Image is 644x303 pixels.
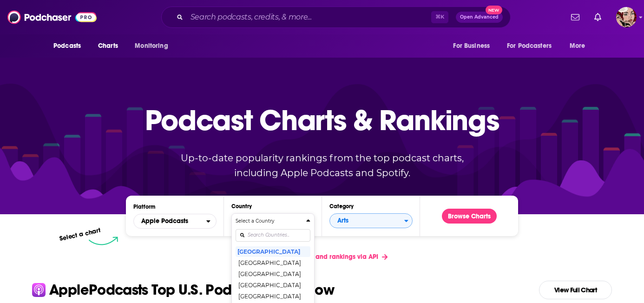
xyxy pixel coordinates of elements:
button: [GEOGRAPHIC_DATA] [236,246,310,257]
span: Podcasts [53,40,81,53]
span: Logged in as NBM-Suzi [616,7,637,27]
button: open menu [47,37,93,55]
span: Open Advanced [460,15,499,20]
span: Charts [98,40,118,53]
button: [GEOGRAPHIC_DATA] [236,268,310,279]
button: open menu [501,37,565,55]
a: Charts [92,37,124,55]
span: For Podcasters [507,40,552,53]
button: open menu [128,37,180,55]
span: Arts [330,213,404,229]
p: Apple Podcasts Top U.S. Podcasts Right Now [49,283,334,297]
img: Podchaser - Follow, Share and Rate Podcasts [7,8,97,26]
button: Open AdvancedNew [456,12,503,23]
input: Search Countries... [236,229,310,242]
img: apple Icon [32,283,46,296]
span: Get podcast charts and rankings via API [256,253,378,261]
button: open menu [447,37,501,55]
a: Show notifications dropdown [567,9,583,25]
button: [GEOGRAPHIC_DATA] [236,257,310,268]
span: More [570,40,585,53]
a: Show notifications dropdown [591,9,605,25]
img: User Profile [616,7,637,27]
h2: Platforms [133,214,217,229]
input: Search podcasts, credits, & more... [187,10,431,25]
button: [GEOGRAPHIC_DATA] [236,290,310,302]
span: For Business [453,40,490,53]
span: New [486,6,502,14]
span: ⌘ K [431,11,448,23]
button: open menu [133,214,217,229]
span: Monitoring [135,40,168,53]
button: Categories [329,213,413,228]
p: Up-to-date popularity rankings from the top podcast charts, including Apple Podcasts and Spotify. [162,151,482,180]
button: open menu [563,37,597,55]
button: Show profile menu [616,7,637,27]
div: Search podcasts, credits, & more... [161,7,511,28]
span: Apple Podcasts [141,218,188,224]
a: View Full Chart [539,281,612,299]
img: select arrow [89,237,118,245]
p: Select a chart [59,226,101,243]
h4: Select a Country [236,219,302,224]
button: [GEOGRAPHIC_DATA] [236,279,310,290]
a: Get podcast charts and rankings via API [249,245,395,268]
button: Browse Charts [442,209,497,224]
p: Podcast Charts & Rankings [145,90,499,150]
